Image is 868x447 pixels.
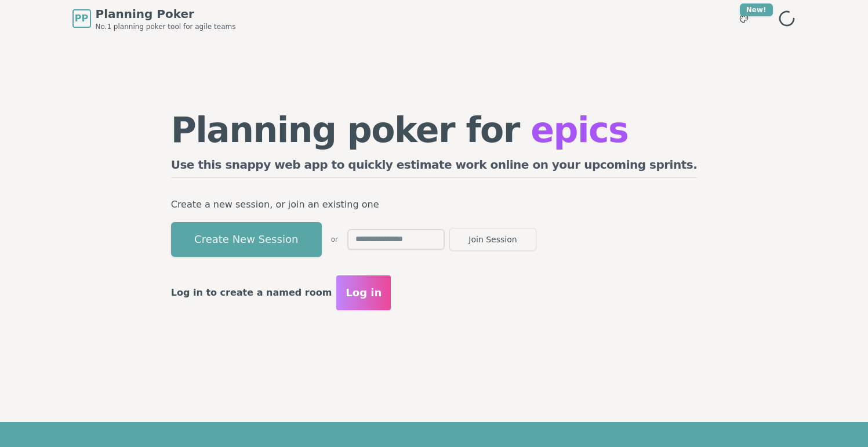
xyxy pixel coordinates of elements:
button: Join Session [449,228,536,251]
span: PP [75,12,88,26]
button: Log in [336,275,391,310]
p: Create a new session, or join an existing one [171,197,698,213]
button: Create New Session [171,222,322,257]
span: Log in [346,285,382,301]
p: Log in to create a named room [171,285,332,301]
span: No.1 planning poker tool for agile teams [96,22,236,31]
span: epics [531,110,628,150]
h2: Use this snappy web app to quickly estimate work online on your upcoming sprints. [171,157,698,178]
span: or [331,235,338,244]
div: New! [740,3,773,16]
button: New! [733,8,754,29]
span: Planning Poker [96,6,236,22]
a: PPPlanning PokerNo.1 planning poker tool for agile teams [72,6,236,31]
h1: Planning poker for [171,112,698,147]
